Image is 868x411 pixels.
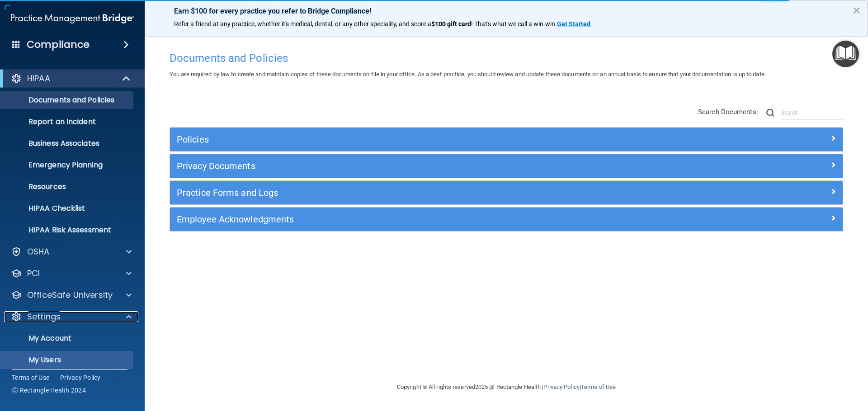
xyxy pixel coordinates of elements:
[11,73,131,84] a: HIPAA
[11,9,134,28] img: PMB logo
[60,373,101,382] a: Privacy Policy
[27,311,61,322] p: Settings
[177,185,836,200] a: Practice Forms and Logs
[177,188,668,198] h5: Practice Forms and Logs
[12,386,86,395] span: Ⓒ Rectangle Health 2024
[6,117,129,126] p: Report an Incident
[581,383,616,390] a: Terms of Use
[27,38,90,51] h4: Compliance
[174,20,431,28] span: Refer a friend at any practice, whether it's medical, dental, or any other speciality, and score a
[11,290,132,300] a: OfficeSafe University
[27,290,113,300] p: OfficeSafe University
[6,226,129,235] p: HIPAA Risk Assessment
[177,212,836,226] a: Employee Acknowledgments
[852,3,861,18] button: Close
[27,73,50,84] p: HIPAA
[471,20,557,28] span: ! That's what we call a win-win.
[11,311,132,322] a: Settings
[557,20,590,28] strong: Get Started
[27,268,40,279] p: PCI
[6,356,129,365] p: My Users
[557,20,592,28] a: Get Started
[177,161,668,171] h5: Privacy Documents
[11,246,132,257] a: OSHA
[6,139,129,148] p: Business Associates
[12,373,49,382] a: Terms of Use
[6,182,129,191] p: Resources
[177,134,668,144] h5: Policies
[11,268,132,279] a: PCI
[6,334,129,343] p: My Account
[766,109,774,117] img: ic-search.3b580494.png
[6,161,129,170] p: Emergency Planning
[781,106,843,120] input: Search
[170,52,843,64] h4: Documents and Policies
[6,96,129,105] p: Documents and Policies
[832,41,859,67] button: Open Resource Center
[431,20,471,28] strong: $100 gift card
[698,108,758,116] span: Search Documents:
[177,159,836,173] a: Privacy Documents
[177,132,836,147] a: Policies
[174,7,839,15] p: Earn $100 for every practice you refer to Bridge Compliance!
[170,71,766,78] span: You are required by law to create and maintain copies of these documents on file in your office. ...
[543,383,579,390] a: Privacy Policy
[177,214,668,224] h5: Employee Acknowledgments
[6,204,129,213] p: HIPAA Checklist
[27,246,50,257] p: OSHA
[341,373,671,402] div: Copyright © All rights reserved 2025 @ Rectangle Health | |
